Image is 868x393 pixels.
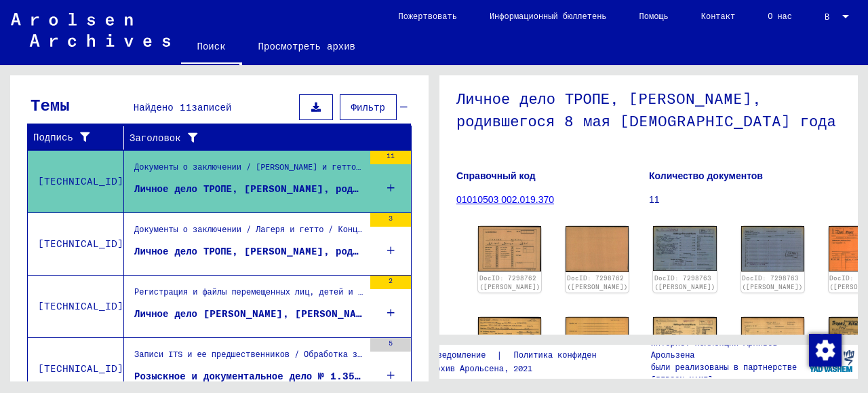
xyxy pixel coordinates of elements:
[502,348,661,362] a: Политика конфиденциальности
[566,226,629,272] img: 002.jpg
[456,194,554,205] a: 01010503 002.019.370
[33,127,127,149] div: Подпись
[496,349,502,361] font: |
[653,317,716,362] img: 001.jpg
[456,170,536,181] font: Справочный код
[478,226,541,272] img: 001.jpg
[649,194,660,205] font: 11
[742,274,803,291] a: DocID: 7298763 ([PERSON_NAME])
[351,101,385,113] font: Фильтр
[806,344,857,378] img: yv_logo.png
[649,170,763,181] font: Количество документов
[701,11,735,21] font: Контакт
[768,11,792,21] font: О нас
[33,131,73,143] font: Подпись
[258,40,355,52] font: Просмотреть архив
[654,274,715,291] a: DocID: 7298763 ([PERSON_NAME])
[456,89,836,130] font: Личное дело ТРОПЕ, [PERSON_NAME], родившегося 8 мая [DEMOGRAPHIC_DATA] года
[181,30,242,65] a: Поиск
[741,226,804,272] img: 002.jpg
[134,245,591,257] font: Личное дело ТРОПЕ, [PERSON_NAME], родившегося 25 ноября [DEMOGRAPHIC_DATA] г.
[134,183,578,195] font: Личное дело ТРОПЕ, [PERSON_NAME], родившегося 8 мая [DEMOGRAPHIC_DATA] года
[651,362,797,384] font: были реализованы в партнерстве [PERSON_NAME]
[513,350,645,360] font: Политика конфиденциальности
[809,334,842,367] img: Изменить согласие
[653,226,716,271] img: 001.jpg
[567,274,628,291] a: DocID: 7298762 ([PERSON_NAME])
[130,127,398,149] div: Заголовок
[197,40,226,52] font: Поиск
[340,94,397,120] button: Фильтр
[398,11,456,21] font: Пожертвовать
[479,274,540,291] a: DocID: 7298762 ([PERSON_NAME])
[566,317,629,360] img: 002.jpg
[490,11,607,21] font: Информационный бюллетень
[741,317,804,362] img: 002.jpg
[478,317,541,360] img: 001.jpg
[242,30,372,62] a: Просмотреть архив
[374,363,532,373] font: Copyright © Архив Арольсена, 2021
[639,11,669,21] font: Помощь
[11,13,170,47] img: Arolsen_neg.svg
[825,12,829,22] font: В
[134,370,716,382] font: Розыскное и документальное дело № 1.359.126 в отношении ТРОПЕ, [PERSON_NAME], родившегося [DATE] г.
[130,132,181,144] font: Заголовок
